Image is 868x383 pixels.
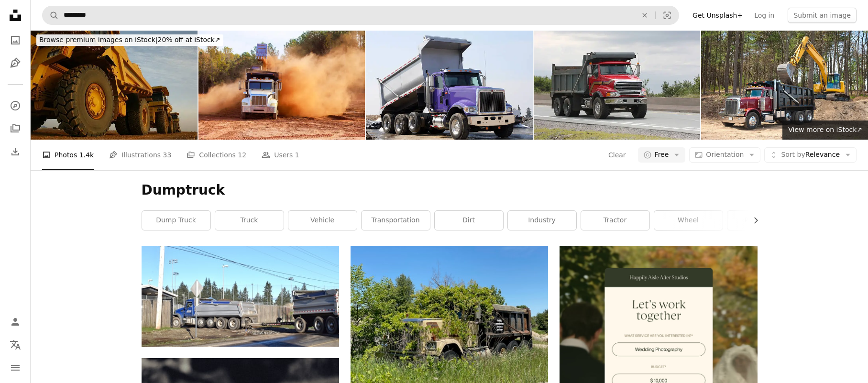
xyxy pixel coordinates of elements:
[654,211,723,230] a: wheel
[39,36,220,44] span: 20% off at iStock ↗
[6,54,25,73] a: Illustrations
[6,142,25,161] a: Download History
[534,29,701,140] img: Red Dump Truck Travelling On Highway To A Construction Site
[706,151,744,158] span: Orientation
[782,120,868,140] a: View more on iStock↗
[142,211,210,230] a: dump truck
[6,6,25,27] a: Home — Unsplash
[6,96,25,115] a: Explore
[655,150,669,160] span: Free
[701,29,868,140] img: Excavator loading dumper truck
[634,6,655,24] button: Clear
[748,8,780,23] a: Log in
[6,358,25,377] button: Menu
[6,31,25,50] a: Photos
[163,150,172,160] span: 33
[689,147,760,163] button: Orientation
[39,36,157,44] span: Browse premium images on iStock |
[109,140,171,170] a: Illustrations 33
[781,151,805,158] span: Sort by
[581,211,649,230] a: tractor
[142,182,758,199] h1: Dumptruck
[215,211,284,230] a: truck
[764,147,857,163] button: Sort byRelevance
[781,150,840,160] span: Relevance
[6,119,25,138] a: Collections
[656,6,679,24] button: Visual search
[508,211,576,230] a: industry
[6,335,25,354] button: Language
[638,147,686,163] button: Free
[43,6,59,24] button: Search Unsplash
[747,211,758,230] button: scroll list to the right
[6,312,25,331] a: Log in / Sign up
[42,6,679,25] form: Find visuals sitewide
[288,211,357,230] a: vehicle
[788,8,857,23] button: Submit an image
[238,150,246,160] span: 12
[187,140,246,170] a: Collections 12
[198,29,365,140] img: Construction truck at work creating dust in construction area during land removal
[351,316,548,324] a: green trees beside brown and gray vintage truck during daytime
[687,8,748,23] a: Get Unsplash+
[31,29,229,52] a: Browse premium images on iStock|20% off at iStock↗
[362,211,430,230] a: transportation
[31,29,198,140] img: SUPER TRUCKS
[788,126,862,133] span: View more on iStock ↗
[608,147,626,163] button: Clear
[366,29,533,140] img: Dump Truck is Purple and Silver
[142,246,339,347] img: a dump truck is parked on the side of the road
[727,211,796,230] a: profession
[435,211,503,230] a: dirt
[142,292,339,300] a: a dump truck is parked on the side of the road
[295,150,299,160] span: 1
[262,140,299,170] a: Users 1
